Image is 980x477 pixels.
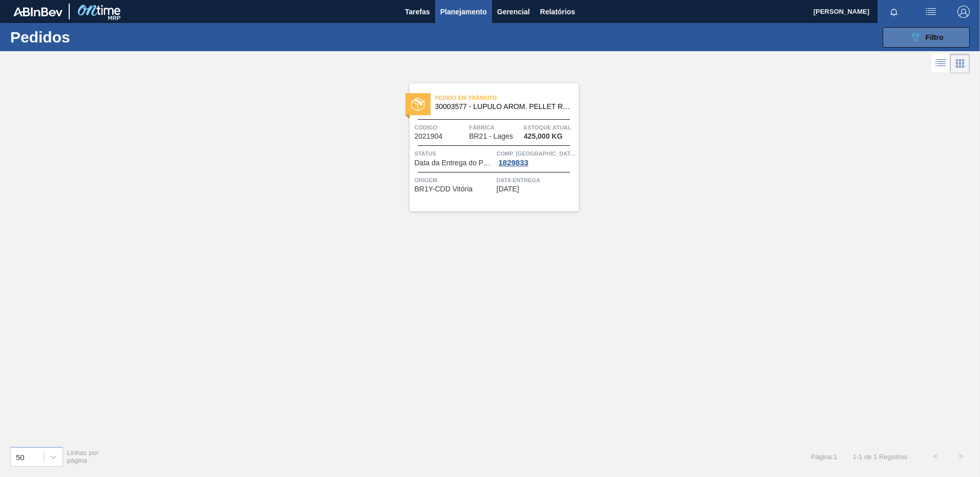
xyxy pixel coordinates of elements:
[497,159,530,167] div: 1829833
[497,185,519,193] span: 09/09/2025
[402,83,579,211] a: statusPedido em Trânsito30003577 - LUPULO AROM. PELLET REG SAAZCódigo2021904FábricaBR21 - LagesEs...
[469,122,521,133] span: Fábrica
[931,54,950,73] div: Visão em Lista
[435,93,579,103] span: Pedido em Trânsito
[497,148,576,159] span: Comp. Carga
[925,6,937,18] img: userActions
[415,148,494,159] span: Status
[67,449,99,464] span: Linhas por página
[415,175,494,185] span: Origem
[497,148,576,167] a: Comp. [GEOGRAPHIC_DATA]1829833
[415,133,443,140] span: 2021904
[923,444,948,469] button: <
[926,33,944,41] span: Filtro
[440,6,487,18] span: Planejamento
[948,444,974,469] button: >
[853,453,907,461] span: 1 - 1 de 1 Registros
[10,31,164,43] h1: Pedidos
[13,7,63,16] img: TNhmsLtSVTkK8tSr43FrP2fwEKptu5GPRR3wAAAABJRU5ErkJggg==
[411,98,424,111] img: status
[16,452,25,461] div: 50
[950,54,970,73] div: Visão em Cards
[415,185,473,193] span: BR1Y-CDD Vitória
[497,6,530,18] span: Gerencial
[877,5,910,19] button: Notificações
[415,122,467,133] span: Código
[883,27,970,48] button: Filtro
[469,133,513,140] span: BR21 - Lages
[497,175,576,185] span: Data entrega
[524,122,576,133] span: Estoque atual
[415,159,494,167] span: Data da Entrega do Pedido Antecipada
[957,6,970,18] img: Logout
[524,133,563,140] span: 425,000 KG
[435,103,570,111] span: 30003577 - LUPULO AROM. PELLET REG SAAZ
[405,6,430,18] span: Tarefas
[811,453,837,461] span: Página : 1
[540,6,575,18] span: Relatórios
